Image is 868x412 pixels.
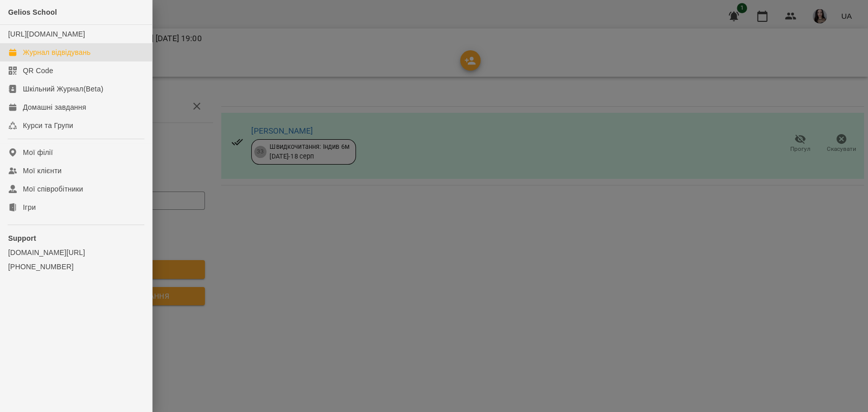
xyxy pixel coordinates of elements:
div: Курси та Групи [23,120,73,131]
a: [DOMAIN_NAME][URL] [8,247,144,258]
a: [PHONE_NUMBER] [8,262,144,272]
div: Домашні завдання [23,102,86,112]
p: Support [8,233,144,243]
span: Gelios School [8,8,57,16]
div: QR Code [23,66,53,76]
div: Журнал відвідувань [23,47,91,57]
div: Шкільний Журнал(Beta) [23,84,103,94]
div: Мої співробітники [23,184,83,194]
div: Ігри [23,202,36,212]
a: [URL][DOMAIN_NAME] [8,30,85,38]
div: Мої клієнти [23,166,62,176]
div: Мої філії [23,147,53,157]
